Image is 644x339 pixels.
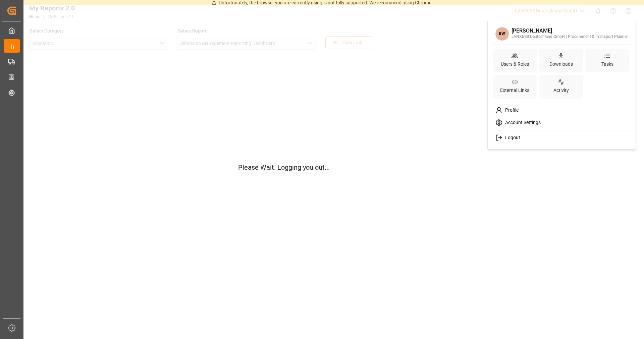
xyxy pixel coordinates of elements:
[495,27,509,41] span: BW
[512,34,628,40] div: LANXESS Deutschland GmbH | Procurement & Transport Planner
[499,59,530,69] div: Users & Roles
[502,120,541,126] span: Account Settings
[512,28,628,34] div: [PERSON_NAME]
[238,162,406,172] p: Please Wait. Logging you out...
[502,107,519,113] span: Profile
[600,59,615,69] div: Tasks
[548,59,574,69] div: Downloads
[499,86,531,95] div: External Links
[552,86,570,95] div: Activity
[502,135,520,141] span: Logout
